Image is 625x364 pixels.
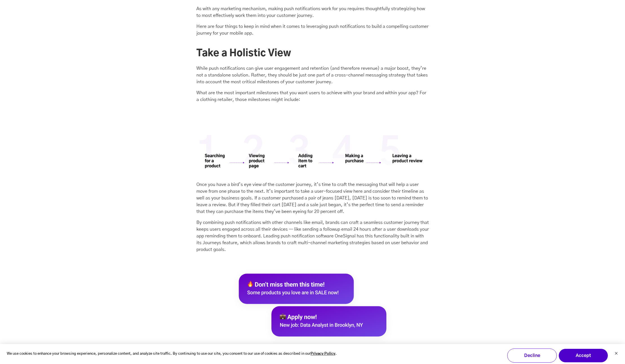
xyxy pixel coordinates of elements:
button: Accept [558,349,608,363]
button: Dismiss cookie banner [615,351,618,357]
p: By combining push notifications with other channels like email, brands can craft a seamless custo... [196,219,429,253]
p: We use cookies to enhance your browsing experience, personalize content, and analyze site traffic... [7,351,337,357]
h2: Take a Holistic View [196,48,429,60]
a: Privacy Policy [311,351,335,357]
img: Group 814 [232,268,394,345]
p: What are the most important milestones that you want users to achieve with your brand and within ... [196,89,429,103]
p: As with any marketing mechanism, making push notifications work for you requires thoughtfully str... [196,5,429,19]
p: While push notifications can give user engagement and retention (and therefore revenue) a major b... [196,65,429,85]
button: Decline [507,349,557,363]
p: Here are four things to keep in mind when it comes to leveraging push notifications to build a co... [196,23,429,37]
p: Once you have a bird’s eye view of the customer journey, it’s time to craft the messaging that wi... [196,181,429,215]
img: Frame 119-1 [196,127,429,177]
